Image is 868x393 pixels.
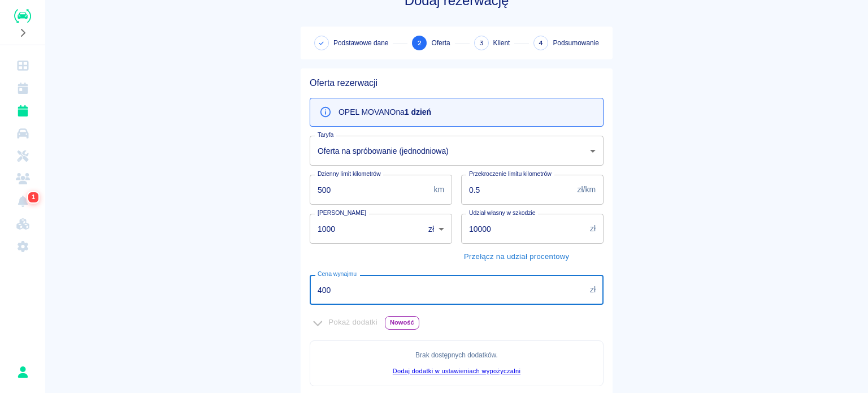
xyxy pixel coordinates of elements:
[318,170,381,178] label: Dzienny limit kilometrów
[469,170,552,178] label: Przekroczenie limitu kilometrów
[479,37,484,49] span: 3
[5,190,41,213] a: Powiadomienia
[319,350,594,360] p: Brak dostępnych dodatków .
[539,37,543,49] span: 4
[433,184,444,196] p: km
[590,223,596,235] p: zł
[5,145,41,167] a: Serwisy
[493,38,510,48] span: Klient
[318,131,333,139] label: Taryfa
[310,136,604,166] div: Oferta na spróbowanie (jednodniowa)
[5,235,41,258] a: Ustawienia
[5,77,41,100] a: Kalendarz
[469,209,536,217] label: Udział własny w szkodzie
[5,122,41,145] a: Flota
[5,167,41,190] a: Klienci
[385,317,419,329] span: Nowość
[590,284,596,296] p: zł
[14,25,31,40] button: Rozwiń nawigację
[318,209,366,217] label: [PERSON_NAME]
[420,214,452,244] div: zł
[5,100,41,122] a: Rezerwacje
[11,360,34,384] button: Rafał Płaza
[333,38,388,48] span: Podstawowe dane
[29,192,37,203] span: 1
[318,270,357,278] label: Cena wynajmu
[461,248,572,266] button: Przełącz na udział procentowy
[5,54,41,77] a: Dashboard
[553,38,599,48] span: Podsumowanie
[431,38,450,48] span: Oferta
[405,107,431,116] b: 1 dzień
[393,368,520,374] a: Dodaj dodatki w ustawieniach wypożyczalni
[338,106,431,118] p: OPEL MOVANO na
[418,37,422,49] span: 2
[5,213,41,235] a: Widget WWW
[578,184,596,196] p: zł/km
[14,9,31,23] img: Renthelp
[310,77,604,89] h5: Oferta rezerwacji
